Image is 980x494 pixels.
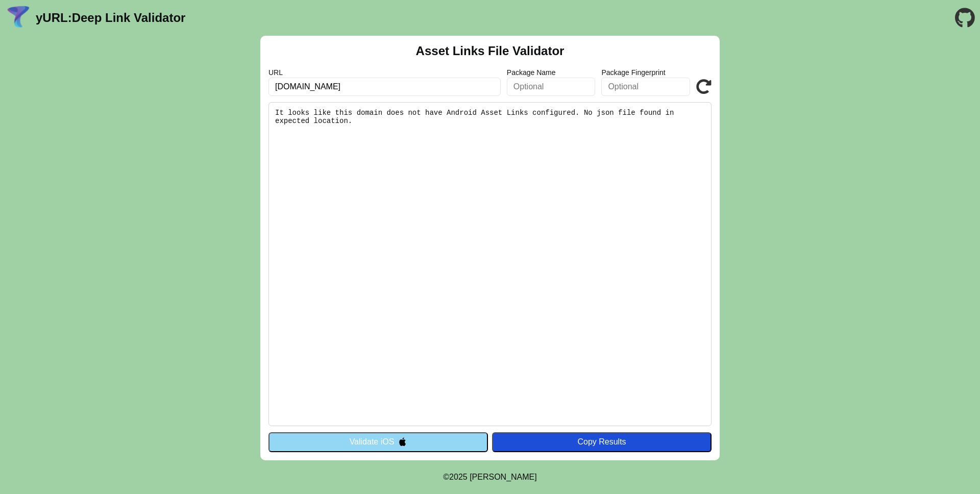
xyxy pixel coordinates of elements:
[449,473,468,481] span: 2025
[268,78,501,96] input: Required
[416,44,565,58] h2: Asset Links File Validator
[497,437,706,447] div: Copy Results
[507,68,596,77] label: Package Name
[601,78,690,96] input: Optional
[507,78,596,96] input: Optional
[601,68,690,77] label: Package Fingerprint
[398,437,407,446] img: appleIcon.svg
[268,432,488,452] button: Validate iOS
[443,460,536,494] footer: ©
[470,473,537,481] a: Michael Ibragimchayev's Personal Site
[492,432,712,452] button: Copy Results
[268,68,501,77] label: URL
[268,102,712,426] pre: It looks like this domain does not have Android Asset Links configured. No json file found in exp...
[5,5,32,31] img: yURL Logo
[36,11,185,25] a: yURL:Deep Link Validator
